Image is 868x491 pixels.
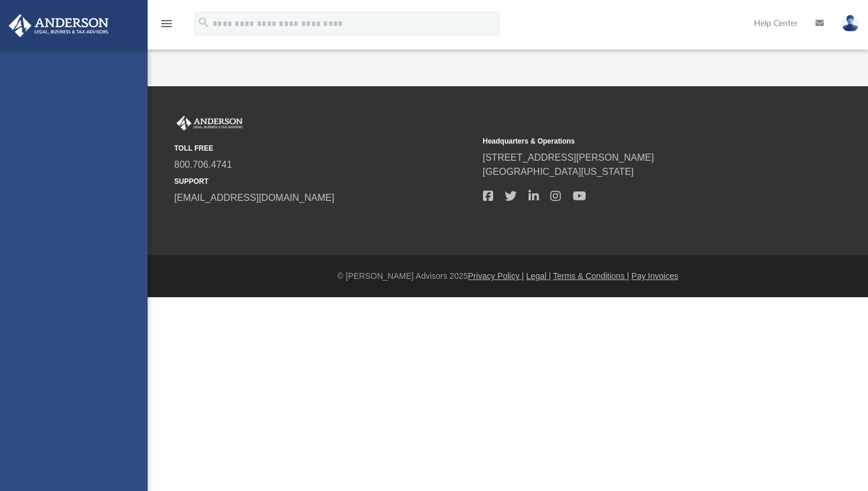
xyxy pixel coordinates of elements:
[174,176,475,187] small: SUPPORT
[553,271,629,281] a: Terms & Conditions |
[174,116,245,131] img: Anderson Advisors Platinum Portal
[148,270,868,282] div: © [PERSON_NAME] Advisors 2025
[483,152,654,162] a: [STREET_ADDRESS][PERSON_NAME]
[159,22,174,31] a: menu
[841,15,859,32] img: User Pic
[174,143,475,154] small: TOLL FREE
[197,16,210,29] i: search
[174,160,232,170] a: 800.706.4741
[159,17,174,31] i: menu
[526,271,551,281] a: Legal |
[483,167,634,177] a: [GEOGRAPHIC_DATA][US_STATE]
[483,136,784,147] small: Headquarters & Operations
[631,271,678,281] a: Pay Invoices
[174,193,334,203] a: [EMAIL_ADDRESS][DOMAIN_NAME]
[5,14,112,37] img: Anderson Advisors Platinum Portal
[468,271,524,281] a: Privacy Policy |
